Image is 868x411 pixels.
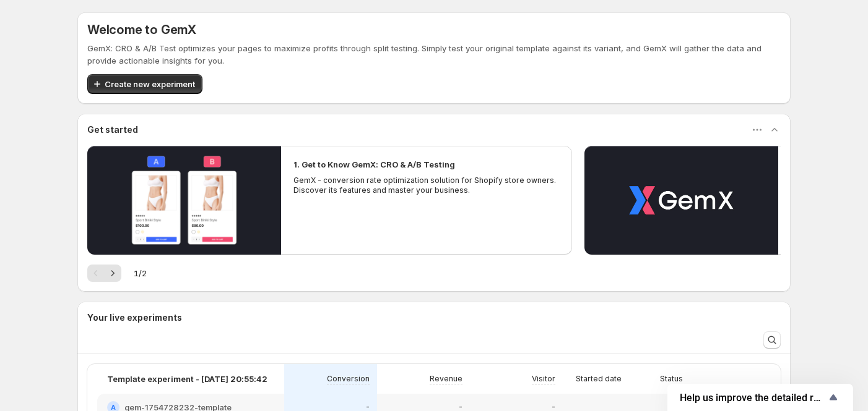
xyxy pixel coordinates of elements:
p: Revenue [430,374,462,384]
p: GemX: CRO & A/B Test optimizes your pages to maximize profits through split testing. Simply test ... [87,42,781,67]
h3: Your live experiments [87,311,182,324]
p: Visitor [532,374,555,384]
span: Help us improve the detailed report for A/B campaigns [680,392,826,404]
button: Create new experiment [87,74,202,94]
p: Template experiment - [DATE] 20:55:42 [107,373,267,385]
h5: Welcome to GemX [87,22,196,37]
p: Conversion [327,374,370,384]
button: Next [104,265,121,282]
p: GemX - conversion rate optimization solution for Shopify store owners. Discover its features and ... [293,176,560,195]
button: Play video [584,146,778,255]
button: Play video [87,146,281,255]
button: Show survey - Help us improve the detailed report for A/B campaigns [680,390,841,405]
button: Search and filter results [763,331,781,349]
h3: Get started [87,124,138,136]
nav: Pagination [87,265,121,282]
span: 1 / 2 [134,267,147,279]
p: Status [660,374,683,384]
p: Started date [576,374,622,384]
h2: A [111,404,116,411]
span: Create new experiment [105,78,195,90]
h2: 1. Get to Know GemX: CRO & A/B Testing [293,158,455,171]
